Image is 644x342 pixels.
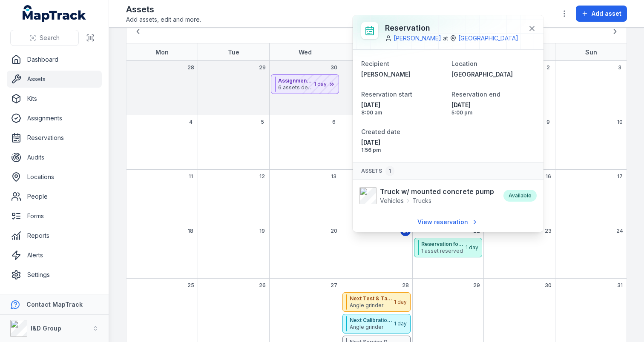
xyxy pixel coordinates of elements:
button: Assignment for [PERSON_NAME] at [PERSON_NAME][GEOGRAPHIC_DATA] - Toolstore6 assets deployed1 day [271,74,339,94]
span: 12 [259,173,265,180]
span: 6 [332,119,336,125]
span: 18 [188,228,193,234]
span: 9 [546,119,550,125]
a: Forms [7,208,102,225]
span: 10 [617,119,623,125]
span: 27 [331,282,337,289]
strong: Next Test & Tag Due Date [350,295,393,302]
span: 29 [259,64,266,71]
strong: I&D Group [31,325,61,332]
span: 25 [187,282,194,289]
a: Kits [7,90,102,107]
strong: Tue [228,48,239,56]
span: 8:00 am [361,109,445,116]
span: 3 [618,64,621,71]
a: [PERSON_NAME] [361,70,445,79]
span: Trucks [412,197,431,205]
div: 1 [385,166,394,176]
span: [DATE] [361,138,445,147]
a: View reservation [412,214,484,230]
span: 2 [546,64,550,71]
h2: Assets [126,3,201,15]
span: 28 [402,282,409,289]
a: Reports [7,227,102,244]
span: Add asset [592,9,621,18]
span: 31 [617,282,623,289]
strong: Truck w/ mounted concrete pump [380,186,494,197]
a: Truck w/ mounted concrete pumpVehiclesTrucks [359,186,495,205]
h3: Reservation [385,22,518,34]
span: 11 [189,173,193,180]
span: at [443,34,448,43]
span: 20 [331,228,337,234]
a: Reservations [7,129,102,146]
span: 1 asset reserved [421,248,465,254]
a: Settings [7,266,102,283]
span: Add assets, edit and more. [126,15,201,24]
span: 6 assets deployed [278,84,313,91]
a: Assignments [7,110,102,127]
span: 28 [187,64,194,71]
a: Locations [7,168,102,185]
span: Reservation start [361,91,412,98]
span: Created date [361,128,400,135]
time: 22/08/2025, 8:00:00 am [361,101,445,116]
span: 30 [331,64,337,71]
a: Audits [7,149,102,166]
span: Reservation end [451,91,500,98]
button: Reservation for [PERSON_NAME] at [GEOGRAPHIC_DATA], [GEOGRAPHIC_DATA]1 asset reserved1 day [414,238,482,257]
span: 24 [616,228,623,234]
span: 5:00 pm [451,109,535,116]
a: [GEOGRAPHIC_DATA] [451,70,535,79]
a: Assets [7,71,102,88]
span: 16 [546,173,551,180]
a: People [7,188,102,205]
button: Next Test & Tag Due DateAngle grinder1 day [342,292,411,312]
a: [PERSON_NAME] [394,34,441,43]
span: Angle grinder [350,324,393,331]
span: 4 [189,119,193,125]
span: 19 [259,228,265,234]
a: [GEOGRAPHIC_DATA] [458,34,518,43]
button: Next Calibration DateAngle grinder1 day [342,314,411,333]
span: [GEOGRAPHIC_DATA] [451,71,513,78]
span: 5 [261,119,264,125]
time: 22/08/2025, 5:00:00 pm [451,101,535,116]
span: 1:56 pm [361,147,445,154]
button: Search [10,30,79,46]
a: Alerts [7,247,102,264]
div: Available [503,190,537,202]
a: Dashboard [7,51,102,68]
span: Vehicles [380,197,404,205]
button: Previous [130,23,146,40]
strong: Mon [155,48,169,56]
strong: Next Calibration Date [350,317,393,324]
span: 13 [331,173,336,180]
span: Recipient [361,60,389,67]
strong: Wed [299,48,312,56]
span: 30 [545,282,552,289]
a: MapTrack [23,5,86,22]
span: Search [40,34,60,42]
span: Location [451,60,477,67]
strong: Sun [585,48,597,56]
span: 29 [473,282,480,289]
span: Assets [361,166,394,176]
strong: Assignment for [PERSON_NAME] at [PERSON_NAME][GEOGRAPHIC_DATA] - Toolstore [278,77,313,84]
span: 26 [259,282,266,289]
strong: Contact MapTrack [26,301,83,308]
span: [DATE] [451,101,535,109]
span: 23 [545,228,552,234]
button: Add asset [576,6,627,22]
strong: Reservation for [PERSON_NAME] at [GEOGRAPHIC_DATA], [GEOGRAPHIC_DATA] [421,241,465,248]
span: Angle grinder [350,302,393,309]
span: [DATE] [361,101,445,109]
span: 17 [617,173,623,180]
time: 21/08/2025, 1:56:48 pm [361,138,445,154]
button: Next [607,23,623,40]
